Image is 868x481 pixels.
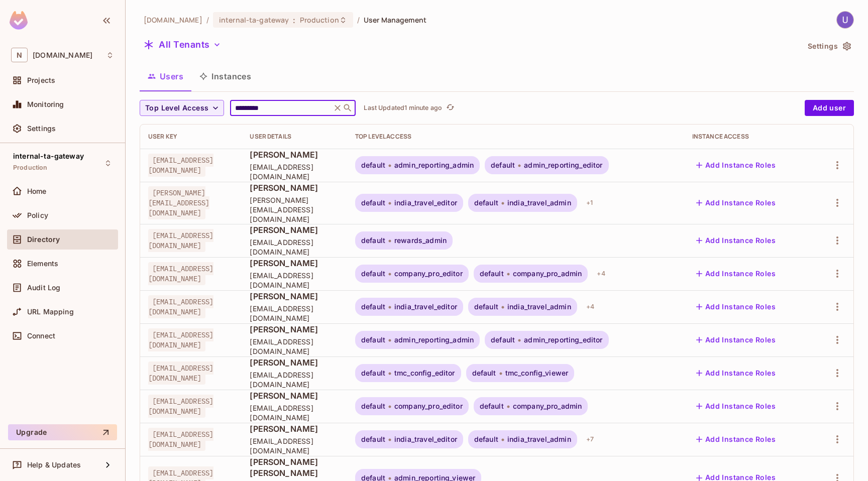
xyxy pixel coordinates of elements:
span: internal-ta-gateway [219,15,289,25]
span: [EMAIL_ADDRESS][DOMAIN_NAME] [148,262,213,285]
span: URL Mapping [27,308,74,316]
div: Instance Access [692,133,805,141]
span: Top Level Access [145,102,208,114]
span: [EMAIL_ADDRESS][DOMAIN_NAME] [250,304,339,323]
span: [EMAIL_ADDRESS][DOMAIN_NAME] [250,271,339,290]
span: Settings [27,125,56,133]
span: [PERSON_NAME] [250,291,339,302]
button: Add Instance Roles [692,266,780,282]
span: india_travel_admin [507,303,571,311]
span: india_travel_admin [507,435,571,443]
span: Directory [27,235,60,244]
span: Home [27,187,47,195]
span: default [361,303,385,311]
span: N [11,48,28,62]
span: admin_reporting_admin [394,161,474,169]
span: admin_reporting_admin [394,336,474,344]
span: [PERSON_NAME] [250,390,339,401]
button: Add Instance Roles [692,365,780,381]
button: Users [140,64,191,89]
button: Add Instance Roles [692,431,780,447]
div: User Key [148,133,234,141]
span: tmc_config_viewer [505,369,569,377]
span: [EMAIL_ADDRESS][DOMAIN_NAME] [148,328,213,351]
span: default [361,199,385,207]
img: Uday Kanagala [837,12,853,28]
span: [EMAIL_ADDRESS][DOMAIN_NAME] [148,154,213,177]
span: [PERSON_NAME] [250,182,339,193]
button: Add Instance Roles [692,157,780,173]
span: [PERSON_NAME] [250,324,339,335]
button: Top Level Access [140,100,224,116]
span: Projects [27,76,55,84]
button: Add Instance Roles [692,299,780,315]
button: Add Instance Roles [692,232,780,249]
span: [PERSON_NAME] [250,423,339,434]
span: default [361,402,385,410]
span: default [480,402,504,410]
div: Top Level Access [355,133,676,141]
span: [EMAIL_ADDRESS][DOMAIN_NAME] [148,295,213,318]
div: User Details [250,133,339,141]
span: company_pro_editor [394,402,463,410]
span: default [361,435,385,443]
span: [PERSON_NAME] [250,258,339,269]
span: Monitoring [27,100,64,108]
span: [EMAIL_ADDRESS][DOMAIN_NAME] [250,237,339,257]
span: the active workspace [144,15,202,25]
span: Click to refresh data [442,102,456,114]
span: default [361,270,385,278]
span: [PERSON_NAME] [250,149,339,160]
button: Upgrade [8,424,117,440]
button: refresh [444,102,456,114]
span: Workspace: navan.com [33,51,92,59]
img: SReyMgAAAABJRU5ErkJggg== [10,11,28,30]
div: + 7 [582,431,598,447]
button: Add Instance Roles [692,398,780,414]
span: company_pro_admin [513,402,582,410]
span: india_travel_editor [394,303,457,311]
span: default [491,161,515,169]
button: Add Instance Roles [692,332,780,348]
span: Production [300,15,339,25]
span: admin_reporting_editor [524,161,602,169]
p: Last Updated 1 minute ago [364,104,442,112]
div: + 4 [593,266,609,282]
span: default [472,369,496,377]
button: Add Instance Roles [692,195,780,211]
button: Add user [805,100,854,116]
span: [PERSON_NAME][EMAIL_ADDRESS][DOMAIN_NAME] [148,186,209,219]
span: Elements [27,260,58,268]
span: [EMAIL_ADDRESS][DOMAIN_NAME] [148,395,213,418]
span: default [361,236,385,245]
span: Policy [27,211,48,219]
span: company_pro_admin [513,270,582,278]
button: All Tenants [140,37,225,53]
div: + 1 [582,195,597,211]
span: india_travel_editor [394,435,457,443]
span: refresh [446,103,455,113]
span: default [361,161,385,169]
span: [PERSON_NAME][EMAIL_ADDRESS][DOMAIN_NAME] [250,195,339,224]
span: tmc_config_editor [394,369,455,377]
li: / [357,15,360,25]
span: rewards_admin [394,236,447,245]
span: [EMAIL_ADDRESS][DOMAIN_NAME] [148,428,213,451]
span: [PERSON_NAME] [250,224,339,235]
span: Production [13,164,48,172]
span: [EMAIL_ADDRESS][DOMAIN_NAME] [148,362,213,385]
span: [EMAIL_ADDRESS][DOMAIN_NAME] [250,337,339,356]
span: [EMAIL_ADDRESS][DOMAIN_NAME] [250,162,339,181]
li: / [206,15,209,25]
span: User Management [364,15,426,25]
span: [PERSON_NAME] [250,357,339,368]
span: Connect [27,332,55,340]
span: default [474,435,498,443]
span: default [361,369,385,377]
span: default [361,336,385,344]
button: Settings [804,38,854,54]
span: [PERSON_NAME] [PERSON_NAME] [250,456,339,478]
span: default [474,303,498,311]
span: india_travel_editor [394,199,457,207]
span: company_pro_editor [394,270,463,278]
